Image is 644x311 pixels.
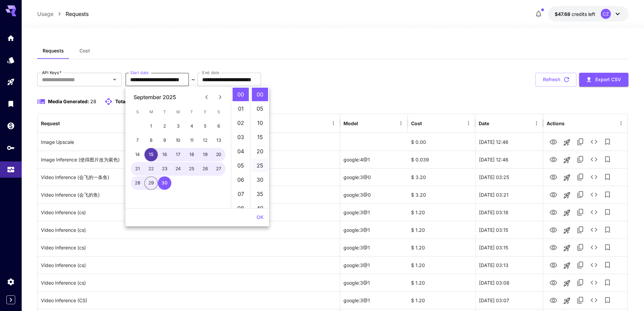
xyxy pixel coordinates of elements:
button: Add to library [601,223,614,237]
div: Wallet [7,121,15,130]
div: Click to copy prompt [41,274,336,291]
div: $ 1.20 [408,274,475,291]
div: Cost [411,120,422,126]
div: Playground [7,78,15,86]
button: Menu [396,118,406,128]
div: google:3@1 [340,239,408,256]
button: Refresh [535,73,576,87]
button: Add to library [601,241,614,254]
span: Wednesday [172,105,184,119]
span: Total API requests: [115,98,159,104]
button: 12 [198,134,212,147]
button: Launch in playground [560,153,574,167]
button: $47.6808CZ [548,6,628,22]
li: 8 hours [233,201,249,215]
li: 30 minutes [252,173,268,186]
button: Add to library [601,135,614,149]
div: 28 Sep, 2025 03:13 [475,256,543,274]
div: 28 Sep, 2025 03:21 [475,186,543,203]
div: google:3@0 [340,168,408,186]
button: 24 [171,162,185,176]
button: Menu [532,118,541,128]
button: 25 [185,162,198,176]
div: Models [7,56,15,64]
div: Click to copy prompt [41,221,336,239]
button: See details [587,153,601,166]
button: Sort [359,118,368,128]
div: 29 Sep, 2025 12:46 [475,133,543,151]
div: Actions [547,120,565,126]
li: 6 hours [233,173,249,186]
button: 6 [212,119,225,133]
div: $ 3.20 [408,186,475,203]
button: 7 [131,134,144,147]
button: 23 [158,162,171,176]
div: $ 1.20 [408,291,475,309]
button: 26 [198,162,212,176]
div: 28 Sep, 2025 03:15 [475,239,543,256]
button: Copy TaskUUID [574,170,587,184]
div: $47.6808 [555,10,595,18]
div: $ 1.20 [408,256,475,274]
button: 14 [131,148,144,161]
li: 2 hours [233,116,249,130]
li: 5 hours [233,159,249,172]
a: Requests [66,10,89,18]
button: Add to library [601,188,614,201]
div: 28 Sep, 2025 03:08 [475,274,543,291]
button: Launch in playground [560,206,574,220]
div: Click to copy prompt [41,186,336,203]
span: $47.68 [555,11,572,17]
button: Launch in playground [560,171,574,184]
span: Friday [199,105,211,119]
div: API Keys [7,143,15,152]
button: Menu [464,118,473,128]
button: 3 [171,119,185,133]
div: google:3@0 [340,186,408,203]
button: 5 [198,119,212,133]
span: Saturday [213,105,225,119]
span: Cost [79,48,90,54]
ul: Select minutes [250,86,269,208]
li: 35 minutes [252,187,268,201]
button: 17 [171,148,185,161]
div: 28 Sep, 2025 03:25 [475,168,543,186]
ul: Select hours [231,86,250,208]
button: Launch in playground [560,276,574,290]
button: See details [587,188,601,201]
div: Click to copy prompt [41,151,336,168]
button: 19 [198,148,212,161]
div: Model [343,120,358,126]
button: Launch in playground [560,294,574,308]
button: OK [254,211,266,224]
div: CZ [601,9,611,19]
div: Click to copy prompt [41,204,336,221]
li: 0 hours [233,88,249,101]
div: $ 1.20 [408,221,475,239]
div: Usage [7,163,15,172]
button: Copy TaskUUID [574,153,587,166]
div: google:3@1 [340,256,408,274]
button: View [547,170,560,184]
button: Launch in playground [560,136,574,149]
button: Add to library [601,153,614,166]
button: Sort [490,118,499,128]
button: 20 [212,148,225,161]
button: View [547,293,560,307]
li: 10 minutes [252,116,268,130]
button: Launch in playground [560,224,574,237]
div: 28 Sep, 2025 03:07 [475,291,543,309]
li: 7 hours [233,187,249,201]
div: Home [7,34,15,42]
button: Sort [423,118,432,128]
button: See details [587,258,601,272]
li: 1 hours [233,102,249,115]
a: Usage [37,10,53,18]
button: Previous month [200,90,213,104]
button: 30 [158,176,171,190]
button: 16 [158,148,171,161]
div: google:4@1 [340,151,408,168]
button: 15 [144,148,158,161]
span: Monday [145,105,157,119]
li: 25 minutes [252,159,268,172]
